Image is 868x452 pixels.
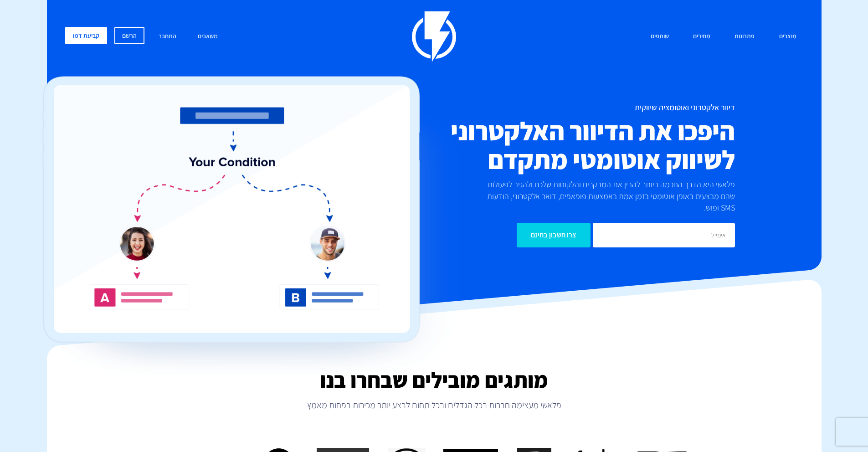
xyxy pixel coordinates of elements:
[380,117,735,174] h2: היפכו את הדיוור האלקטרוני לשיווק אוטומטי מתקדם
[772,27,803,46] a: מוצרים
[686,27,717,46] a: מחירים
[65,27,107,44] a: קביעת דמו
[47,399,822,411] p: פלאשי מעצימה חברות בכל הגדלים ובכל תחום לבצע יותר מכירות בפחות מאמץ
[593,223,735,247] input: אימייל
[114,27,144,44] a: הרשם
[644,27,676,46] a: שותפים
[517,223,591,247] input: צרו חשבון בחינם
[728,27,761,46] a: פתרונות
[191,27,225,46] a: משאבים
[472,179,735,214] p: פלאשי היא הדרך החכמה ביותר להבין את המבקרים והלקוחות שלכם ולהגיב לפעולות שהם מבצעים באופן אוטומטי...
[152,27,183,46] a: התחבר
[47,368,822,392] h2: מותגים מובילים שבחרו בנו
[380,103,735,112] h1: דיוור אלקטרוני ואוטומציה שיווקית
